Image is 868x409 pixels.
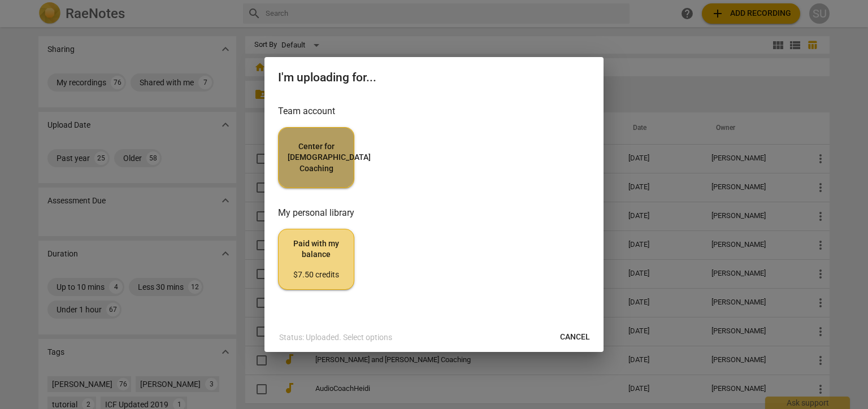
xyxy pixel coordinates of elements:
[278,229,354,290] button: Paid with my balance$7.50 credits
[288,269,345,281] div: $7.50 credits
[278,206,590,220] h3: My personal library
[551,327,599,347] button: Cancel
[278,71,590,85] h2: I'm uploading for...
[278,127,354,188] button: Center for [DEMOGRAPHIC_DATA] Coaching
[278,105,590,118] h3: Team account
[560,332,590,343] span: Cancel
[288,238,345,281] span: Paid with my balance
[279,332,392,343] p: Status: Uploaded. Select options
[288,141,345,175] span: Center for [DEMOGRAPHIC_DATA] Coaching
